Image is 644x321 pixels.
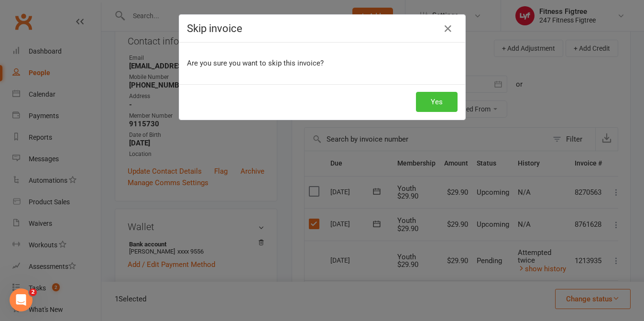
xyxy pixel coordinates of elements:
button: Yes [416,92,458,112]
span: Are you sure you want to skip this invoice? [187,59,324,67]
iframe: Intercom live chat [10,288,33,311]
span: 2 [29,288,37,296]
button: Close [440,21,456,36]
h4: Skip invoice [187,22,458,34]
